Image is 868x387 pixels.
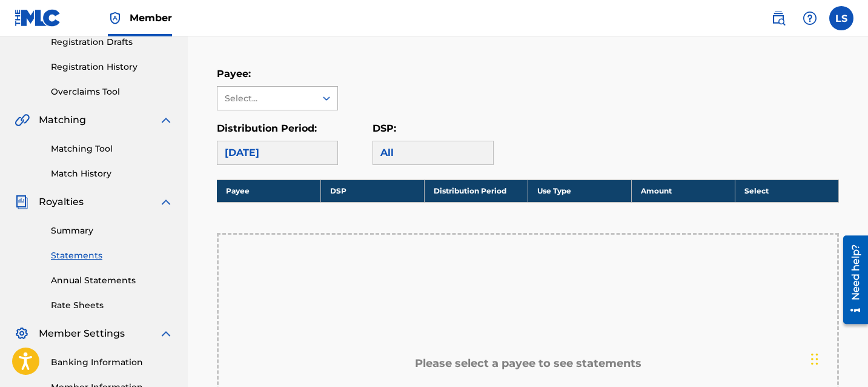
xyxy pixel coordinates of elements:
[373,123,396,134] label: DSP:
[15,113,30,127] img: Matching
[108,11,122,25] img: Top Rightsholder
[834,231,868,329] iframe: Resource Center
[51,274,173,287] a: Annual Statements
[51,249,173,262] a: Statements
[130,11,172,25] span: Member
[631,180,735,202] th: Amount
[771,11,786,25] img: search
[803,11,817,25] img: help
[217,123,317,134] label: Distribution Period:
[528,180,631,202] th: Use Type
[51,299,173,312] a: Rate Sheets
[811,341,818,377] div: Drag
[159,326,173,341] img: expand
[39,195,84,209] span: Royalties
[424,180,528,202] th: Distribution Period
[217,180,320,202] th: Payee
[829,6,853,30] div: User Menu
[15,326,29,341] img: Member Settings
[51,356,173,369] a: Banking Information
[15,9,61,27] img: MLC Logo
[51,167,173,180] a: Match History
[415,357,641,371] h5: Please select a payee to see statements
[159,195,173,209] img: expand
[51,61,173,73] a: Registration History
[735,180,838,202] th: Select
[807,329,868,387] iframe: Chat Widget
[159,113,173,127] img: expand
[51,143,173,155] a: Matching Tool
[766,6,790,30] a: Public Search
[798,6,822,30] div: Help
[39,326,125,341] span: Member Settings
[51,86,173,98] a: Overclaims Tool
[225,92,307,105] div: Select...
[320,180,424,202] th: DSP
[51,36,173,49] a: Registration Drafts
[217,68,251,79] label: Payee:
[51,224,173,237] a: Summary
[39,113,86,127] span: Matching
[15,195,29,209] img: Royalties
